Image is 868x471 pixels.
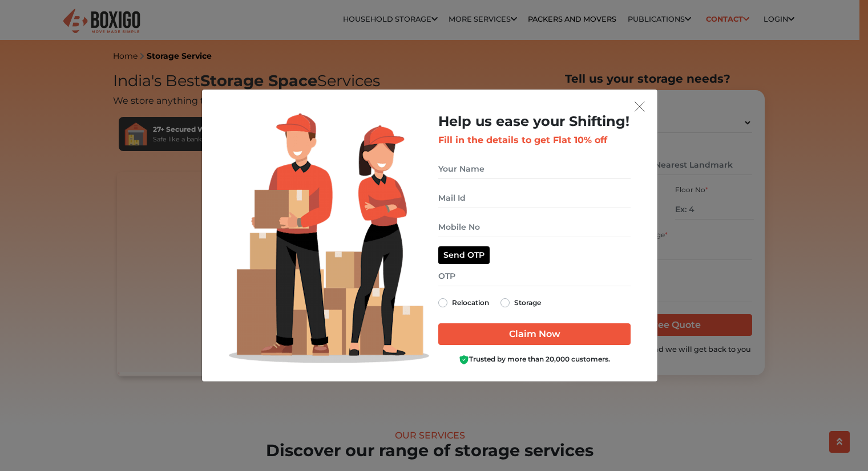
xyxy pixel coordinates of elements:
h2: Help us ease your Shifting! [438,113,631,130]
input: OTP [438,266,631,286]
input: Your Name [438,159,631,179]
button: Send OTP [438,246,490,264]
img: Boxigo Customer Shield [459,355,469,365]
img: exit [635,101,645,112]
label: Storage [514,296,541,310]
input: Claim Now [438,323,631,345]
input: Mobile No [438,217,631,237]
h3: Fill in the details to get Flat 10% off [438,135,631,145]
div: Trusted by more than 20,000 customers. [438,354,631,365]
label: Relocation [452,296,489,310]
input: Mail Id [438,188,631,208]
img: Lead Welcome Image [229,113,430,363]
